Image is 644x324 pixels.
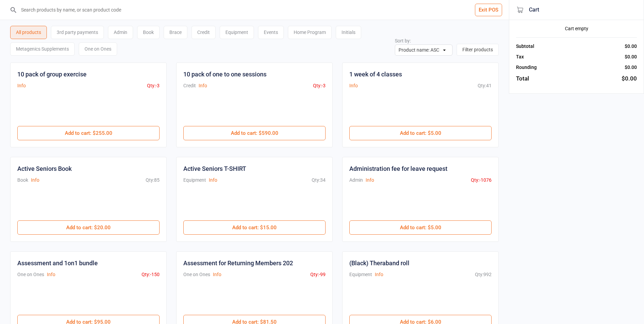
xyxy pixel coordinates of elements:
[349,271,372,278] div: Equipment
[17,126,160,140] button: Add to cart: $255.00
[471,177,492,184] div: Qty: -1076
[108,26,133,39] div: Admin
[475,4,502,16] button: Exit POS
[220,26,254,39] div: Equipment
[349,70,402,79] div: 1 week of 4 classes
[17,271,44,278] div: One on Ones
[213,271,221,278] button: Info
[478,82,492,89] div: Qty: 41
[51,26,104,39] div: 3rd party payments
[79,42,117,56] div: One on Ones
[10,26,47,39] div: All products
[625,43,637,50] div: $0.00
[516,74,529,83] div: Total
[349,220,492,235] button: Add to cart: $5.00
[516,53,524,60] div: Tax
[142,271,160,278] div: Qty: -150
[625,53,637,60] div: $0.00
[17,177,28,184] div: Book
[336,26,361,39] div: Initials
[395,38,411,43] label: Sort by:
[183,258,293,268] div: Assessment for Returning Members 202
[47,271,55,278] button: Info
[622,74,637,83] div: $0.00
[349,82,358,89] button: Info
[516,25,637,32] div: Cart empty
[17,164,72,173] div: Active Seniors Book
[349,164,447,173] div: Administration fee for leave request
[17,220,160,235] button: Add to cart: $20.00
[199,82,207,89] button: Info
[349,177,363,184] div: Admin
[312,177,326,184] div: Qty: 34
[183,126,326,140] button: Add to cart: $590.00
[516,64,537,71] div: Rounding
[147,82,160,89] div: Qty: -3
[183,70,266,79] div: 10 pack of one to one sessions
[17,82,26,89] button: Info
[310,271,326,278] div: Qty: -99
[31,177,39,184] button: Info
[183,220,326,235] button: Add to cart: $15.00
[475,271,492,278] div: Qty: 992
[137,26,160,39] div: Book
[17,70,87,79] div: 10 pack of group exercise
[209,177,217,184] button: Info
[288,26,332,39] div: Home Program
[146,177,160,184] div: Qty: 85
[183,177,206,184] div: Equipment
[313,82,326,89] div: Qty: -3
[183,271,210,278] div: One on Ones
[625,64,637,71] div: $0.00
[375,271,383,278] button: Info
[366,177,374,184] button: Info
[164,26,187,39] div: Brace
[183,82,196,89] div: Credit
[10,42,75,56] div: Metagenics Supplements
[17,258,98,268] div: Assessment and 1on1 bundle
[258,26,284,39] div: Events
[349,126,492,140] button: Add to cart: $5.00
[191,26,216,39] div: Credit
[183,164,246,173] div: Active Seniors T-SHIRT
[349,258,409,268] div: (Black) Theraband roll
[516,43,534,50] div: Subtotal
[457,44,499,56] button: Filter products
